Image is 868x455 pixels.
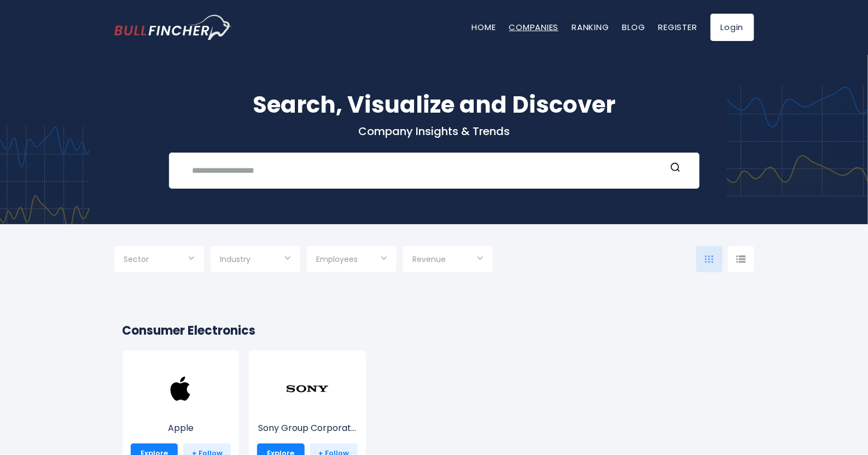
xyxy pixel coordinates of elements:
[509,21,559,33] a: Companies
[710,14,754,41] a: Login
[131,387,231,435] a: Apple
[257,422,358,435] p: Sony Group Corporation
[123,322,746,340] h2: Consumer Electronics
[131,422,231,435] p: Apple
[114,124,754,138] p: Company Insights & Trends
[220,250,290,270] input: Selection
[220,254,251,264] span: Industry
[257,387,358,435] a: Sony Group Corporat...
[472,21,496,33] a: Home
[114,15,232,40] img: bullfincher logo
[114,15,232,40] a: Go to homepage
[668,162,683,176] button: Search
[317,254,358,264] span: Employees
[622,21,645,33] a: Blog
[572,21,609,33] a: Ranking
[159,367,202,411] img: AAPL.png
[124,250,194,270] input: Selection
[736,255,746,263] img: icon-comp-list-view.svg
[114,87,754,122] h1: Search, Visualize and Discover
[659,21,697,33] a: Register
[286,367,329,411] img: SONY.png
[413,250,483,270] input: Selection
[413,254,446,264] span: Revenue
[124,254,149,264] span: Sector
[317,250,387,270] input: Selection
[705,255,714,263] img: icon-comp-grid.svg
